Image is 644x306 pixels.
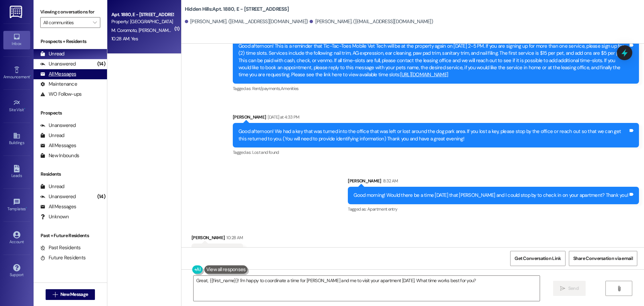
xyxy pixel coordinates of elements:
[3,196,30,214] a: Templates •
[111,18,173,25] div: Property: [GEOGRAPHIC_DATA]
[252,86,281,91] span: Rent/payments ,
[573,255,633,262] span: Share Conversation via email
[40,7,100,17] label: Viewing conversations for
[34,171,107,178] div: Residents
[194,276,540,301] textarea: Great, {{first_name}}! I'm happy to coordinate a time for [PERSON_NAME] and me to visit your apar...
[53,292,58,297] i: 
[40,203,76,210] div: All Messages
[310,18,433,25] div: [PERSON_NAME]. ([EMAIL_ADDRESS][DOMAIN_NAME])
[367,206,397,212] span: Apartment entry
[40,91,82,98] div: WO Follow-ups
[3,97,30,115] a: Site Visit •
[46,289,95,300] button: New Message
[40,81,77,88] div: Maintenance
[30,74,31,78] span: •
[381,177,398,184] div: 8:32 AM
[40,122,76,129] div: Unanswered
[139,27,207,33] span: [PERSON_NAME] [PERSON_NAME]
[233,114,639,123] div: [PERSON_NAME]
[185,18,308,25] div: [PERSON_NAME]. ([EMAIL_ADDRESS][DOMAIN_NAME])
[111,36,138,42] div: 10:28 AM: Yes
[238,43,628,79] div: Good afternoon! This is a reminder that Tic-Tac-Toes Mobile Vet Tech will be at the property agai...
[34,232,107,239] div: Past + Future Residents
[616,286,622,291] i: 
[60,291,88,298] span: New Message
[40,152,79,159] div: New Inbounds
[3,229,30,247] a: Account
[192,234,243,244] div: [PERSON_NAME]
[40,142,76,149] div: All Messages
[111,11,173,18] div: Apt. 1880, E - [STREET_ADDRESS]
[400,71,448,78] a: [URL][DOMAIN_NAME]
[34,110,107,117] div: Prospects
[40,71,76,78] div: All Messages
[568,285,579,292] span: Send
[24,106,25,111] span: •
[348,204,639,214] div: Tagged as:
[40,50,64,57] div: Unread
[233,84,639,93] div: Tagged as:
[34,38,107,45] div: Prospects + Residents
[96,191,107,202] div: (14)
[238,128,628,142] div: Good afternoon! We had a key that was turned into the office that was left or lost around the dog...
[553,281,586,296] button: Send
[96,59,107,69] div: (14)
[3,31,30,49] a: Inbox
[569,251,637,266] button: Share Conversation via email
[40,60,76,68] div: Unanswered
[40,183,64,190] div: Unread
[40,244,81,251] div: Past Residents
[266,114,299,121] div: [DATE] at 4:33 PM
[348,177,639,187] div: [PERSON_NAME]
[3,262,30,280] a: Support
[93,20,97,25] i: 
[510,251,565,266] button: Get Conversation Link
[3,163,30,181] a: Leads
[225,234,243,241] div: 10:28 AM
[40,213,69,220] div: Unknown
[40,132,64,139] div: Unread
[43,17,90,28] input: All communities
[233,147,639,157] div: Tagged as:
[10,6,23,18] img: ResiDesk Logo
[185,6,289,13] b: Hidden Hills: Apt. 1880, E - [STREET_ADDRESS]
[26,206,27,210] span: •
[40,254,86,261] div: Future Residents
[281,86,299,91] span: Amenities
[560,286,565,291] i: 
[111,27,139,33] span: M. Coromoto
[252,149,279,155] span: Lost and found
[3,130,30,148] a: Buildings
[354,192,628,199] div: Good morning! Would there be a time [DATE] that [PERSON_NAME] and I could stop by to check in on ...
[515,255,561,262] span: Get Conversation Link
[40,193,76,200] div: Unanswered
